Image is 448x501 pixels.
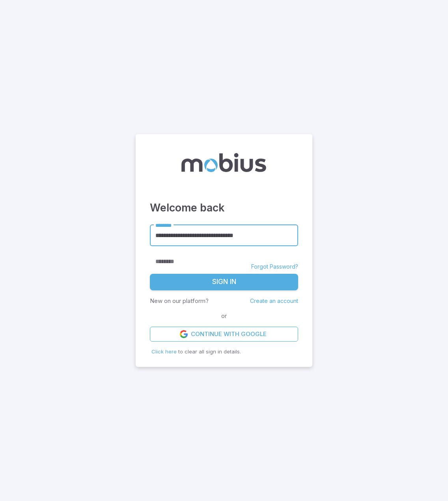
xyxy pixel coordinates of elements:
[150,297,209,305] p: New on our platform?
[151,348,297,356] p: to clear all sign in details.
[219,312,229,320] span: or
[151,348,177,355] span: Click here
[150,200,298,215] h3: Welcome back
[250,297,298,304] a: Create an account
[251,263,298,271] a: Forgot Password?
[150,274,298,290] button: Sign In
[150,327,298,342] a: Continue with Google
